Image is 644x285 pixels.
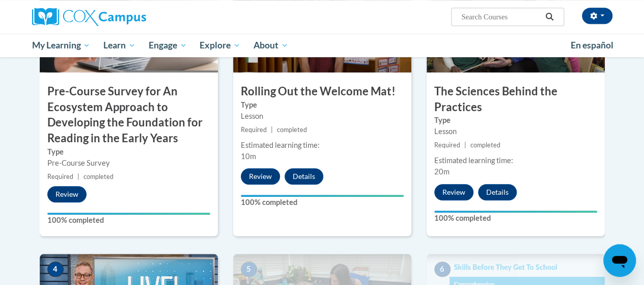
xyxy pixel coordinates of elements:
span: 20m [434,167,450,176]
label: Type [241,99,404,111]
a: About [247,34,295,57]
span: 5 [241,262,257,277]
input: Search Courses [460,11,542,23]
span: En español [571,40,613,50]
span: completed [83,173,114,180]
div: Your progress [241,195,404,197]
span: My Learning [32,39,90,51]
span: completed [470,141,500,149]
span: 10m [241,152,256,161]
div: Your progress [47,213,210,215]
span: Required [434,141,460,149]
span: Explore [200,39,240,51]
span: Required [47,173,73,180]
button: Details [285,168,323,185]
button: Review [47,186,87,202]
iframe: Button to launch messaging window [603,244,636,277]
div: Pre-Course Survey [47,158,210,169]
span: Learn [103,39,135,51]
button: Search [542,11,557,23]
label: 100% completed [434,213,597,224]
span: | [271,126,273,134]
button: Review [241,168,280,185]
img: Cox Campus [32,8,146,26]
a: Explore [193,34,247,57]
h3: The Sciences Behind the Practices [427,84,605,115]
div: Your progress [434,211,597,213]
span: About [254,39,288,51]
button: Account Settings [582,8,612,24]
label: Type [47,146,210,158]
span: 6 [434,262,451,277]
label: 100% completed [47,215,210,226]
a: Learn [97,34,142,57]
div: Estimated learning time: [241,140,404,151]
label: 100% completed [241,197,404,208]
span: | [77,173,79,180]
span: 4 [47,262,64,277]
h3: Rolling Out the Welcome Mat! [233,84,411,99]
div: Lesson [434,126,597,137]
button: Details [478,184,517,200]
button: Review [434,184,473,200]
a: My Learning [25,34,97,57]
div: Main menu [24,34,620,57]
a: Engage [142,34,193,57]
span: Engage [149,39,187,51]
span: completed [277,126,307,134]
label: Type [434,115,597,126]
span: Required [241,126,267,134]
div: Lesson [241,111,404,122]
span: | [464,141,466,149]
div: Estimated learning time: [434,155,597,166]
h3: Pre-Course Survey for An Ecosystem Approach to Developing the Foundation for Reading in the Early... [40,84,218,146]
a: Cox Campus [32,8,215,26]
a: En español [564,35,620,56]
